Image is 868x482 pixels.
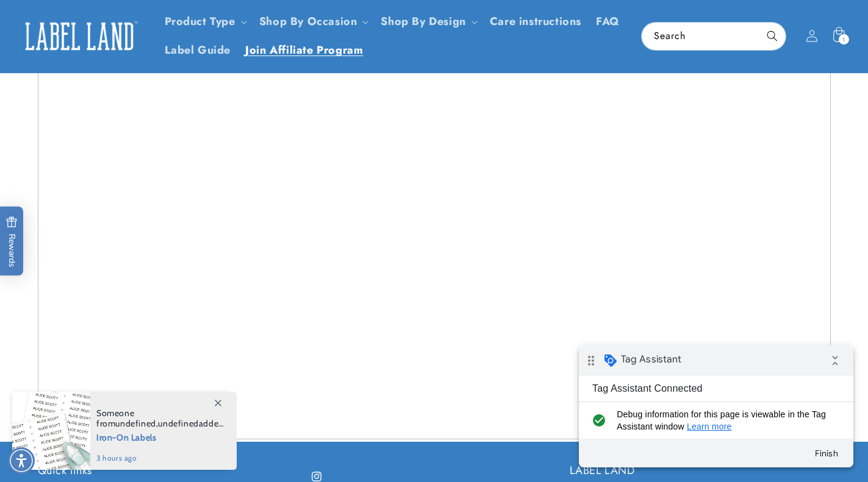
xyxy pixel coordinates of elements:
span: Label Guide [165,43,231,57]
h2: LABEL LAND [570,464,831,478]
iframe: __TAG_ASSISTANT_BADGE [579,345,853,467]
span: Join Affiliate Program [245,43,363,57]
summary: Shop By Design [373,7,482,36]
span: 1 [842,34,845,45]
a: Care instructions [482,7,589,36]
span: Rewards [6,217,18,267]
summary: Product Type [157,7,252,36]
div: Accessibility Menu [8,447,35,474]
span: undefined [115,418,156,429]
a: FAQ [589,7,627,36]
button: Close gorgias live chat [201,4,238,41]
span: Care instructions [490,15,581,29]
button: Search [759,23,786,49]
a: Label Land [14,13,145,60]
a: Shop By Design [381,13,465,29]
span: 3 hours ago [96,453,224,464]
iframe: partners-uppromote [38,1,830,439]
a: Join Affiliate Program [238,36,370,65]
span: Shop By Occasion [259,15,357,29]
img: Label Land [18,17,140,55]
h2: Quick links [38,464,299,478]
span: undefined [158,418,198,429]
span: FAQ [596,15,620,29]
span: Iron-On Labels [96,429,224,444]
span: Someone from , added this product to their cart. [96,408,224,429]
summary: Shop By Occasion [252,7,374,36]
a: Product Type [165,13,235,29]
a: Label Guide [157,36,239,65]
textarea: Type your message here [10,16,160,31]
